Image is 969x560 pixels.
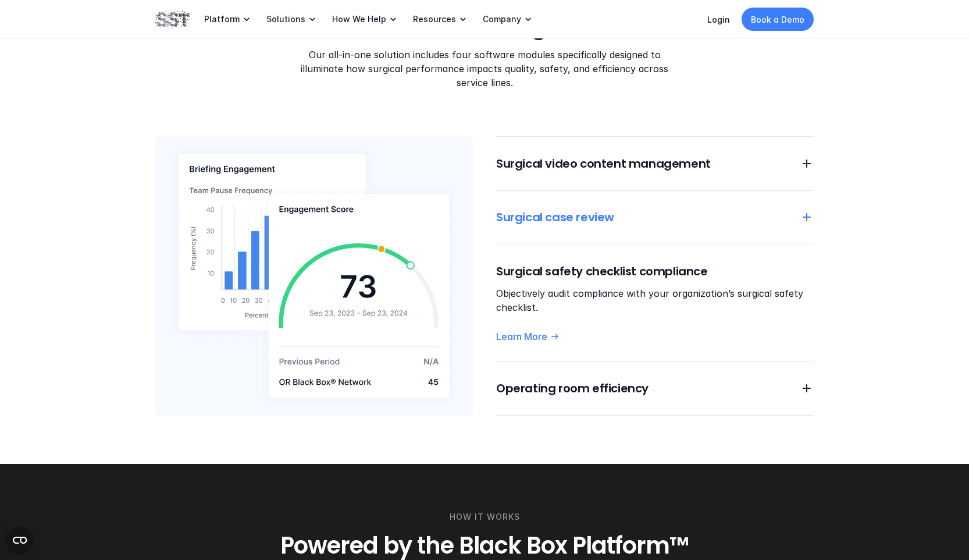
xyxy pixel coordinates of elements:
img: SST logo [155,9,190,29]
h3: One solution to drive surgical excellence [155,10,814,41]
p: Objectively audit compliance with your organization’s surgical safety checklist. [496,286,814,314]
p: How We Help [332,14,386,24]
h6: Surgical case review [496,209,786,225]
a: Book a Demo [742,8,814,31]
h6: Surgical safety checklist compliance [496,263,814,279]
h6: Surgical video content management [496,155,786,172]
a: Learn More [496,331,814,343]
p: Solutions [266,14,305,24]
p: Platform [204,14,240,24]
p: Resources [413,14,456,24]
p: Our all-in-one solution includes four software modules specifically designed to illuminate how su... [287,48,682,90]
img: Engagement metrics [155,136,473,416]
p: Book a Demo [751,13,804,26]
h6: Operating room efficiency [496,380,786,396]
button: Open CMP widget [6,526,34,554]
p: Learn More [496,331,547,343]
a: Login [707,15,730,24]
p: Company [483,14,521,24]
p: HOW IT WORKS [450,511,520,523]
